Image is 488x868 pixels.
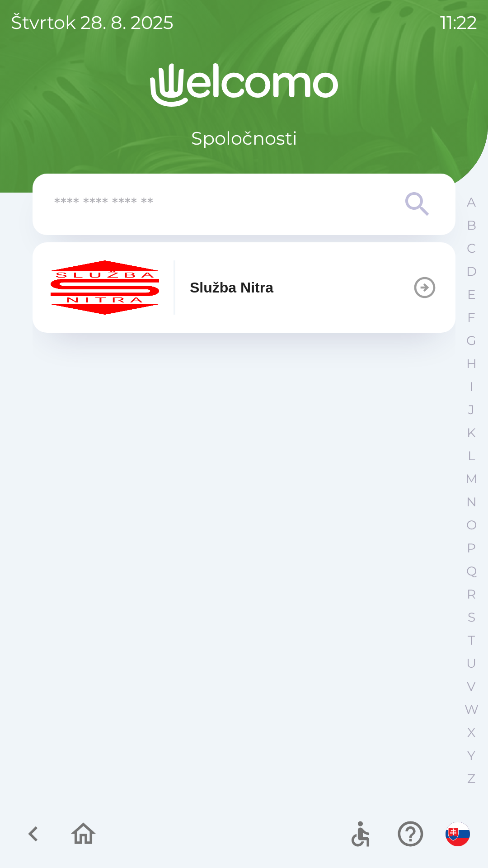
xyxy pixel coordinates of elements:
[460,237,483,260] button: C
[460,306,483,329] button: F
[460,514,483,537] button: O
[191,125,297,152] p: Spoločnosti
[460,191,483,214] button: A
[467,217,476,233] p: B
[460,329,483,352] button: G
[460,652,483,675] button: U
[467,425,476,441] p: K
[460,421,483,444] button: K
[468,402,474,418] p: J
[460,491,483,514] button: N
[460,352,483,375] button: H
[467,540,476,556] p: P
[460,214,483,237] button: B
[468,609,475,625] p: S
[460,283,483,306] button: E
[446,822,470,846] img: sk flag
[33,63,455,107] img: Logo
[440,9,477,36] p: 11:22
[460,398,483,421] button: J
[469,379,473,395] p: I
[51,260,159,315] img: c55f63fc-e714-4e15-be12-dfeb3df5ea30.png
[467,194,476,210] p: A
[460,467,483,491] button: M
[460,537,483,560] button: P
[460,721,483,744] button: X
[466,656,476,671] p: U
[467,771,475,787] p: Z
[460,629,483,652] button: T
[466,563,477,579] p: Q
[460,767,483,790] button: Z
[466,264,477,279] p: D
[460,583,483,606] button: R
[467,241,476,256] p: C
[460,444,483,467] button: L
[460,260,483,283] button: D
[460,606,483,629] button: S
[465,702,479,717] p: W
[460,560,483,583] button: Q
[460,698,483,721] button: W
[467,310,475,325] p: F
[33,242,455,333] button: Služba Nitra
[468,632,475,648] p: T
[467,287,476,302] p: E
[465,471,478,487] p: M
[190,277,273,298] p: Služba Nitra
[466,333,476,349] p: G
[460,375,483,398] button: I
[467,725,475,741] p: X
[460,744,483,767] button: Y
[466,356,477,372] p: H
[467,679,476,694] p: V
[466,494,477,510] p: N
[467,748,475,764] p: Y
[468,448,475,464] p: L
[11,9,174,36] p: štvrtok 28. 8. 2025
[460,675,483,698] button: V
[467,586,476,602] p: R
[466,517,477,533] p: O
